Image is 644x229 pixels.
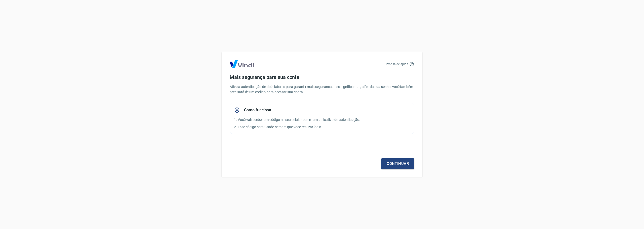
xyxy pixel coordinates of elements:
h5: Como funciona [244,108,271,113]
p: Ative a autenticação de dois fatores para garantir mais segurança. Isso significa que, além da su... [230,84,414,95]
p: Precisa de ajuda [386,62,408,66]
a: Continuar [381,158,414,169]
p: 1. Você vai receber um código no seu celular ou em um aplicativo de autenticação. [234,117,410,122]
img: Logo Vind [230,60,254,68]
p: 2. Esse código será usado sempre que você realizar login. [234,124,410,130]
h4: Mais segurança para sua conta [230,74,414,80]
